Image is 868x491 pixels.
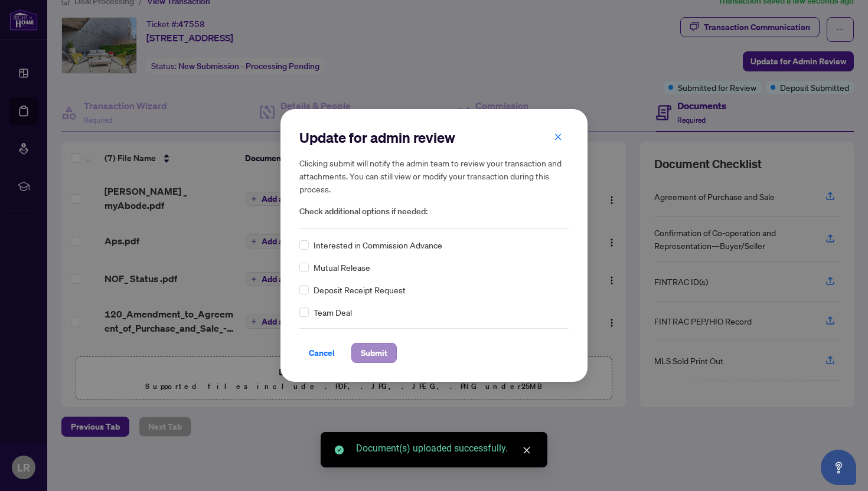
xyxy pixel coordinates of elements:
button: Open asap [821,450,856,485]
span: close [523,446,531,454]
span: Deposit Receipt Request [314,283,406,296]
span: Submit [361,343,387,362]
a: Close [520,444,533,457]
h5: Clicking submit will notify the admin team to review your transaction and attachments. You can st... [299,156,569,195]
h2: Update for admin review [299,128,569,147]
span: Check additional options if needed: [299,205,569,218]
span: close [554,133,562,141]
span: check-circle [335,446,344,454]
span: Interested in Commission Advance [314,238,442,251]
span: Cancel [309,343,335,362]
div: Document(s) uploaded successfully. [356,441,533,456]
span: Mutual Release [314,261,370,274]
span: Team Deal [314,306,352,319]
button: Cancel [299,343,344,363]
button: Submit [351,343,397,363]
